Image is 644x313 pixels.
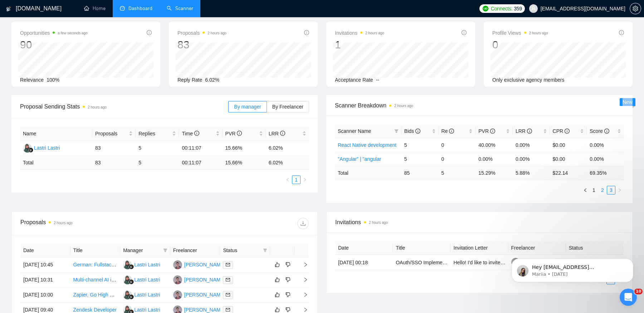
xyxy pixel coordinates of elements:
td: [DATE] 10:31 [20,273,70,288]
span: info-circle [237,131,242,136]
time: a few seconds ago [58,31,87,35]
span: right [303,178,307,182]
td: 5.88 % [513,166,550,180]
span: user [531,6,536,11]
p: Message from Mariia, sent 1d ago [31,28,123,34]
td: 0.00% [513,152,550,166]
span: info-circle [527,129,532,134]
span: 359 [514,5,522,13]
span: Proposals [177,29,226,37]
th: Date [335,241,393,255]
td: 0.00% [475,152,513,166]
span: PVR [478,128,495,134]
span: Time [182,131,199,136]
span: By Freelancer [272,104,303,110]
span: mail [226,308,230,312]
div: Proposals [20,218,165,229]
img: LL [123,260,132,269]
time: 2 hours ago [88,105,107,109]
th: Title [70,244,121,257]
span: filter [393,126,400,136]
li: Previous Page [283,175,292,184]
th: Freelancer [170,244,220,257]
span: Acceptance Rate [335,77,373,83]
td: 85 [401,166,439,180]
button: like [273,260,282,269]
span: Connects: [491,5,512,13]
span: right [618,188,622,192]
span: Opportunities [20,29,88,37]
td: Total [20,156,92,170]
span: filter [263,248,267,252]
a: OAuth/SSO Implementation Lead (WeWeb/Xano) [396,260,506,265]
button: left [283,175,292,184]
div: Lastri Lastri [134,291,160,299]
li: Next Page [301,175,309,184]
span: info-circle [604,129,609,134]
td: $0.00 [550,152,587,166]
td: Multi-channel AI integration: bulk SMS, WhatsApp, email, chat and voice callbot [70,273,121,288]
li: 1 [292,175,301,184]
li: 2 [598,186,607,194]
span: filter [262,245,269,256]
span: info-circle [449,129,454,134]
img: LL [123,290,132,299]
td: $ 22.14 [550,166,587,180]
span: 10 [634,289,643,294]
td: OAuth/SSO Implementation Lead (WeWeb/Xano) [393,255,450,270]
td: 00:11:07 [179,141,222,156]
span: By manager [234,104,261,110]
span: right [297,262,308,267]
td: 6.02 % [266,156,309,170]
img: LL [123,275,132,284]
span: dislike [286,262,291,268]
span: right [297,277,308,282]
div: 0 [492,38,548,52]
span: dislike [286,277,291,283]
span: mail [226,263,230,267]
span: Profile Views [492,29,548,37]
button: like [273,290,282,299]
button: dislike [284,290,292,299]
span: info-circle [194,131,199,136]
td: $0.00 [550,138,587,152]
time: 2 hours ago [54,221,73,225]
button: right [301,175,309,184]
td: Zapier, Go High Level, and Lofty AI Integration Specialist [70,288,121,303]
td: 5 [401,138,439,152]
span: dashboard [120,6,125,11]
span: 100% [47,77,59,83]
span: Hey [EMAIL_ADDRESS][DOMAIN_NAME], Looks like your Upwork agency Akveo - Here to build your web an... [31,21,123,126]
div: Lastri Lastri [34,144,60,152]
th: Proposals [92,127,136,141]
img: UL [173,290,182,299]
span: dislike [286,292,291,298]
button: dislike [284,275,292,284]
span: New [623,99,633,105]
td: German: Fullstack Developer node.js, GitHub Actions, TypeScript, React [70,257,121,273]
a: LLLastri Lastri [123,276,160,282]
span: LRR [269,131,285,136]
img: gigradar-bm.png [129,294,134,299]
button: right [615,186,624,194]
a: UL[PERSON_NAME] [173,307,225,312]
a: searchScanner [167,5,193,11]
span: Relevance [20,77,44,83]
td: 69.35 % [587,166,624,180]
span: mail [226,278,230,282]
span: Manager [123,246,160,254]
td: 0 [439,152,476,166]
span: info-circle [147,30,152,35]
time: 2 hours ago [208,31,226,35]
img: gigradar-bm.png [129,279,134,284]
a: UL[PERSON_NAME] [173,261,225,267]
span: Replies [138,130,171,138]
span: left [286,178,290,182]
span: info-circle [619,30,624,35]
span: info-circle [304,30,309,35]
td: 0.00% [587,138,624,152]
span: Proposal Sending Stats [20,102,228,111]
td: 15.29 % [475,166,513,180]
a: homeHome [84,5,106,11]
